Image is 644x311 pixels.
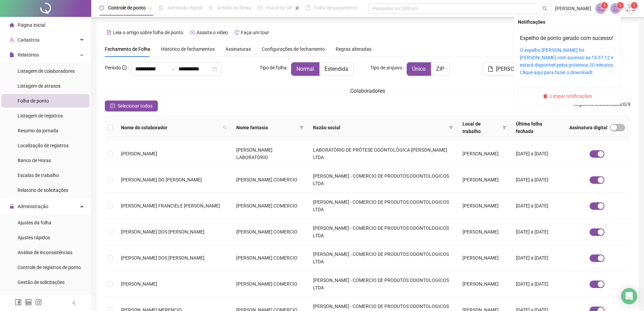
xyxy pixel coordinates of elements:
span: 1 [619,3,622,8]
td: LABORATÓRIO DE PRÓTESE ODONTOLÓGICA [PERSON_NAME] LTDA [308,141,457,167]
span: Ajustes rápidos [18,235,50,240]
td: [PERSON_NAME] [457,219,510,245]
span: [PERSON_NAME] DOS [PERSON_NAME] [121,229,205,235]
span: book [305,5,310,10]
span: filter [300,126,304,130]
td: [PERSON_NAME] [457,167,510,193]
span: clock-circle [99,5,104,10]
span: notification [598,5,604,12]
span: file-text [106,30,111,35]
span: check-square [110,104,115,108]
span: Configurações de fechamento [262,47,325,51]
td: [PERSON_NAME] - COMERCIO DE PRODUTOS ODONTOLOGICOS LTDA [308,271,457,297]
span: ZIP [436,66,444,72]
span: Nome fantasia [236,124,297,131]
td: [PERSON_NAME] [457,193,510,219]
span: Relatórios [18,52,39,58]
td: [DATE] a [DATE] [510,141,564,167]
span: Regras alteradas [336,47,372,51]
img: 74053 [625,3,636,14]
span: Relatório de solicitações [18,187,68,193]
span: linkedin [25,299,32,306]
td: [PERSON_NAME] COMERCIO [231,193,308,219]
td: [PERSON_NAME] COMERCIO [231,271,308,297]
span: Folha de ponto [18,98,49,104]
span: Escalas de trabalho [18,173,59,178]
div: Open Intercom Messenger [621,288,637,304]
span: swap-right [170,66,176,72]
span: sun [208,5,213,10]
span: home [9,23,14,27]
span: 1 [633,3,636,8]
span: file-done [159,5,163,10]
span: file [488,66,493,72]
span: filter [502,126,506,130]
span: Selecionar todos [118,102,152,110]
span: lock [9,204,14,209]
span: file [9,52,14,57]
span: Controle de ponto [108,5,146,10]
span: Gestão de solicitações [18,280,65,285]
span: Limpar notificações [550,92,592,100]
span: Colaboradores [350,88,385,94]
span: Página inicial [18,22,45,28]
span: Nome do colaborador [121,124,220,131]
span: Tipo de folha [260,64,287,71]
span: filter [449,126,453,130]
td: [PERSON_NAME] COMERCIO [231,245,308,271]
span: : 0 / 9 [573,101,630,111]
span: Gestão de férias [217,5,251,10]
span: to [170,66,176,72]
td: [DATE] a [DATE] [510,245,564,271]
span: Banco de Horas [18,158,51,163]
span: delete [543,94,548,98]
span: filter [501,119,508,136]
td: [DATE] a [DATE] [510,219,564,245]
button: Limpar notificações [540,92,595,100]
span: Painel do DP [266,5,292,10]
span: Faça um tour [241,30,269,35]
td: [PERSON_NAME] - COMERCIO DE PRODUTOS ODONTOLOGICOS LTDA [308,167,457,193]
td: [PERSON_NAME] LABORATÓRIO [231,141,308,167]
sup: 1 [617,2,624,9]
span: Administração [18,204,48,209]
span: Análise de inconsistências [18,250,72,255]
span: Estendida [325,66,348,72]
span: instagram [35,299,42,306]
span: [PERSON_NAME] [121,281,157,287]
span: Leia o artigo sobre folha de ponto [113,30,183,35]
span: search [221,123,228,133]
span: Listagem de atrasos [18,83,61,89]
span: [PERSON_NAME] [121,151,157,156]
span: Assinatura digital [569,124,607,131]
span: Ajustes da folha [18,220,51,225]
span: pushpin [295,6,299,10]
td: [PERSON_NAME] - COMERCIO DE PRODUTOS ODONTOLOGICOS LTDA [308,245,457,271]
button: Selecionar todos [105,101,158,111]
a: O espelho [PERSON_NAME] foi [PERSON_NAME] com sucesso às 16:37:12 e estará disponível pelos próxi... [520,47,614,75]
span: facebook [15,299,22,306]
span: Listagem de registros [18,113,63,118]
span: 1 [603,3,606,8]
span: bell [613,5,619,12]
span: info-circle [122,65,127,70]
span: filter [298,123,305,133]
span: user-add [9,38,14,42]
button: [PERSON_NAME] [482,62,542,76]
span: search [542,6,547,11]
span: Ocorrências [18,294,43,300]
span: filter [448,123,454,133]
span: [PERSON_NAME] DOS [PERSON_NAME] [121,255,205,261]
div: Notificações [518,18,617,26]
td: [PERSON_NAME] COMERCIO [231,219,308,245]
span: [PERSON_NAME] [555,5,591,12]
span: history [235,30,239,35]
td: [DATE] a [DATE] [510,271,564,297]
span: Histórico de fechamentos [161,46,215,52]
span: Resumo da jornada [18,128,58,133]
td: [PERSON_NAME] - COMERCIO DE PRODUTOS ODONTOLOGICOS LTDA [308,219,457,245]
span: youtube [190,30,195,35]
td: [PERSON_NAME] [457,271,510,297]
sup: 1 [601,2,608,9]
span: dashboard [257,5,262,10]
